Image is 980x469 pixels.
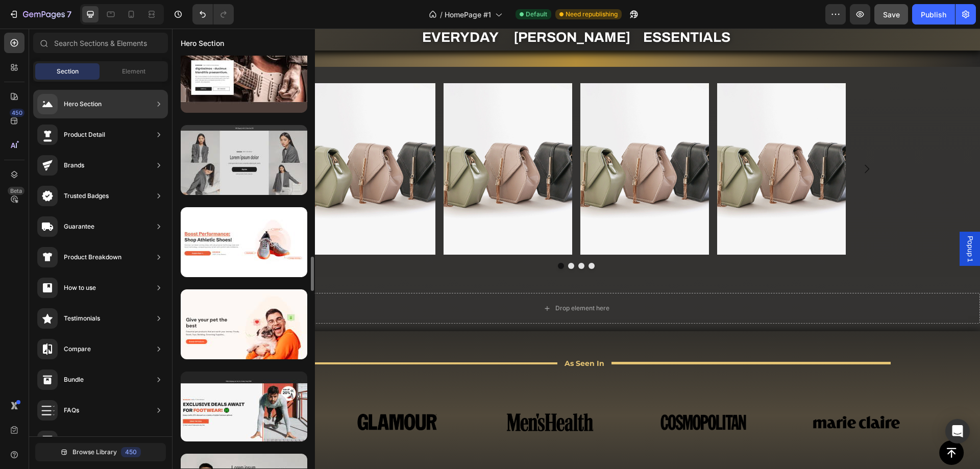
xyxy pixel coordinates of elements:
div: How to use [64,283,96,293]
span: Element [122,67,145,76]
button: Dot [386,234,392,240]
span: Need republishing [566,10,618,19]
div: Product Breakdown [64,252,121,262]
div: Compare [64,344,91,354]
span: Default [526,10,547,19]
img: Alt image [794,350,881,437]
img: [object Object] [488,369,575,418]
div: Open Intercom Messenger [945,419,970,443]
span: Section [57,67,79,76]
img: Alt image [182,350,268,437]
button: Browse Library450 [35,443,166,461]
div: Undo/Redo [192,4,234,24]
img: [object Object] [335,385,422,403]
button: Dot [416,234,423,240]
span: / [440,9,443,20]
div: Publish [921,9,946,20]
div: Drop element here [383,276,437,284]
span: Browse Library [72,448,117,457]
button: Save [874,4,908,24]
img: image_demo.jpg [545,55,674,226]
img: image_demo.jpg [408,55,537,226]
div: Bundle [64,375,84,385]
div: Product Detail [64,130,105,140]
img: image_demo.jpg [272,55,400,226]
div: Brands [64,160,84,170]
div: Guarantee [64,221,94,232]
button: Dot [396,234,402,240]
p: As Seen In [393,330,432,339]
div: FAQs [64,405,79,415]
div: Hero Section [64,99,102,109]
div: Beta [8,187,24,195]
img: [object Object] [641,350,728,437]
button: Carousel Back Arrow [100,126,128,155]
button: Carousel Next Arrow [680,126,709,155]
div: Social Proof [64,436,100,446]
div: 450 [121,447,141,457]
input: Search Sections & Elements [33,33,168,53]
button: 7 [4,4,76,24]
button: Dot [406,234,412,240]
span: Save [883,10,900,19]
button: Publish [912,4,955,24]
img: image_demo.jpg [135,55,263,226]
div: Testimonials [64,313,100,324]
span: HomePage #1 [445,9,491,20]
div: 450 [10,109,24,117]
p: 7 [67,8,71,20]
div: Trusted Badges [64,191,109,201]
img: Alt image [29,350,115,437]
iframe: Design area [172,29,980,469]
span: Popup 1 [793,207,803,233]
